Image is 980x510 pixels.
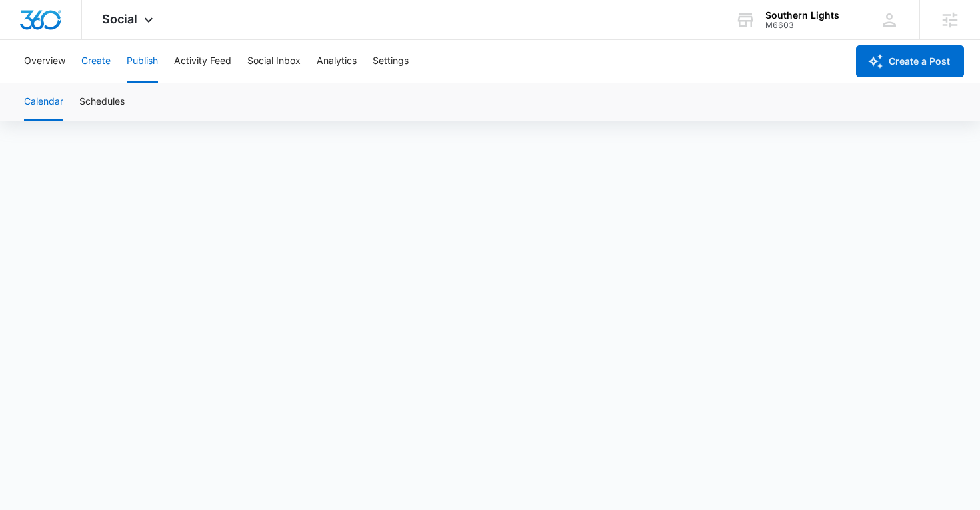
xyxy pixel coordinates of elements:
[127,40,158,83] button: Publish
[174,40,231,83] button: Activity Feed
[79,83,125,121] button: Schedules
[81,40,111,83] button: Create
[24,83,63,121] button: Calendar
[765,21,839,30] div: account id
[856,45,964,77] button: Create a Post
[373,40,409,83] button: Settings
[317,40,357,83] button: Analytics
[102,12,137,26] span: Social
[247,40,301,83] button: Social Inbox
[24,40,65,83] button: Overview
[765,10,839,21] div: account name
